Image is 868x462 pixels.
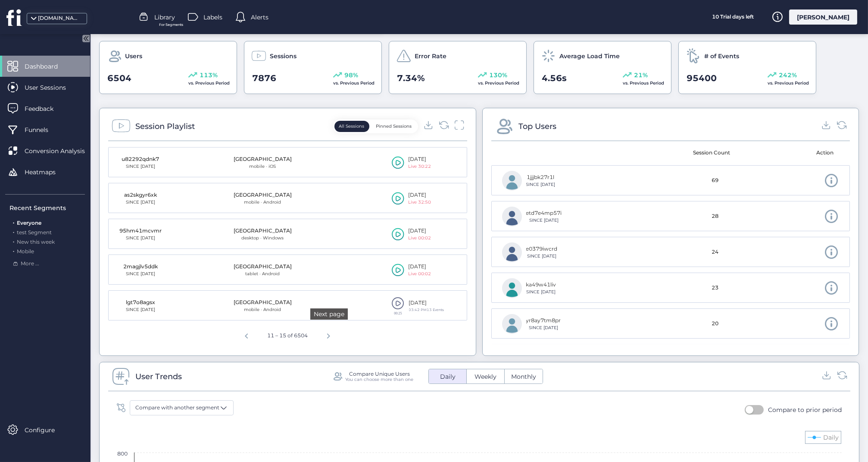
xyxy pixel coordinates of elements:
[264,328,311,343] div: 11 – 15 of 6504
[409,307,444,313] div: 03:42 PMㅤ13 Events
[125,51,142,61] span: Users
[478,80,519,86] span: vs. Previous Period
[135,120,195,132] div: Session Playlist
[13,246,14,255] span: .
[489,70,507,80] span: 130%
[270,51,297,61] span: Sessions
[119,227,162,235] div: 95hm41mcvmr
[334,121,369,132] button: All Sessions
[13,237,14,245] span: .
[234,299,292,307] div: [GEOGRAPHIC_DATA]
[467,369,504,383] button: Weekly
[712,284,719,292] span: 23
[779,70,797,80] span: 242%
[789,9,857,25] div: [PERSON_NAME]
[409,235,431,242] div: Live 00:02
[349,371,410,377] div: Compare Unique Users
[559,51,620,61] span: Average Load Time
[234,163,292,170] div: mobile · iOS
[13,218,14,226] span: .
[119,270,162,277] div: SINCE [DATE]
[526,253,558,260] div: SINCE [DATE]
[526,245,558,253] div: e0379iwcrd
[107,72,131,85] span: 6504
[429,369,466,383] button: Daily
[823,434,839,441] text: Daily
[119,306,162,313] div: SINCE [DATE]
[310,308,348,320] div: Next page
[200,70,218,80] span: 113%
[17,248,34,255] span: Mobile
[25,425,68,435] span: Configure
[159,22,183,28] span: For Segments
[13,227,14,236] span: .
[712,212,719,220] span: 28
[344,70,358,80] span: 98%
[38,14,81,22] div: [DOMAIN_NAME]
[409,199,431,206] div: Live 32:50
[119,155,162,163] div: u82292qdnk7
[9,203,85,213] div: Recent Segments
[712,248,719,256] span: 24
[345,377,413,382] div: You can choose more than one
[526,317,561,325] div: yr8ay7tm8pr
[372,121,417,132] button: Pinned Sessions
[119,191,162,199] div: as2skgyr6xk
[435,372,461,381] span: Daily
[135,371,182,383] div: User Trends
[397,72,425,85] span: 7.34%
[701,9,765,25] div: 10 Trial days left
[234,199,292,206] div: mobile · Android
[119,263,162,271] div: 2magjlv5ddk
[712,320,719,328] span: 20
[251,13,269,22] span: Alerts
[234,155,292,163] div: [GEOGRAPHIC_DATA]
[634,70,648,80] span: 21%
[768,80,809,86] span: vs. Previous Period
[25,125,61,135] span: Funnels
[135,404,219,412] span: Compare with another segment
[238,326,255,343] button: Previous page
[21,260,39,268] span: More ...
[526,217,562,224] div: SINCE [DATE]
[25,83,79,92] span: User Sessions
[119,235,162,242] div: SINCE [DATE]
[409,163,431,170] div: Live 30:22
[623,80,664,86] span: vs. Previous Period
[409,155,431,163] div: [DATE]
[409,299,444,307] div: [DATE]
[234,306,292,313] div: mobile · Android
[526,181,556,188] div: SINCE [DATE]
[234,191,292,199] div: [GEOGRAPHIC_DATA]
[668,141,756,165] mat-header-cell: Session Count
[119,163,162,170] div: SINCE [DATE]
[234,227,292,235] div: [GEOGRAPHIC_DATA]
[542,72,567,85] span: 4.56s
[409,191,431,199] div: [DATE]
[320,326,337,343] button: Next page
[25,104,66,113] span: Feedback
[415,51,446,61] span: Error Rate
[203,13,222,22] span: Labels
[469,372,502,381] span: Weekly
[409,270,431,277] div: Live 00:02
[17,239,55,245] span: New this week
[117,450,128,457] text: 800
[704,51,739,61] span: # of Events
[526,289,556,295] div: SINCE [DATE]
[526,209,562,217] div: etd7e4mp57i
[154,13,175,22] span: Library
[234,270,292,277] div: tablet · Android
[518,120,556,132] div: Top Users
[712,176,719,185] span: 69
[25,62,71,71] span: Dashboard
[119,199,162,206] div: SINCE [DATE]
[526,324,561,331] div: SINCE [DATE]
[234,263,292,271] div: [GEOGRAPHIC_DATA]
[392,311,405,315] div: 00:25
[409,263,431,271] div: [DATE]
[25,146,98,156] span: Conversion Analysis
[188,80,230,86] span: vs. Previous Period
[17,229,52,236] span: test Segment
[119,299,162,307] div: lgt7o8agsx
